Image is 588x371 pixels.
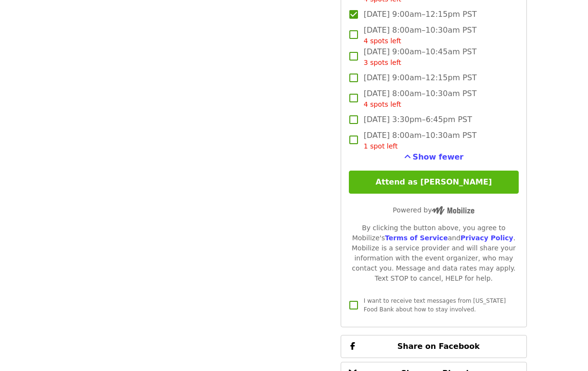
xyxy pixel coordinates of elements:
button: See more timeslots [404,151,464,163]
div: By clicking the button above, you agree to Mobilize's and . Mobilize is a service provider and wi... [349,223,519,284]
img: Powered by Mobilize [432,206,474,215]
span: Share on Facebook [397,342,480,351]
span: [DATE] 8:00am–10:30am PST [364,88,477,110]
span: Powered by [393,206,474,214]
span: 3 spots left [364,59,401,66]
span: [DATE] 8:00am–10:30am PST [364,130,477,151]
span: 1 spot left [364,142,398,150]
a: Terms of Service [385,234,448,242]
span: [DATE] 8:00am–10:30am PST [364,25,477,46]
button: Share on Facebook [341,335,527,358]
button: Attend as [PERSON_NAME] [349,171,519,194]
span: 4 spots left [364,37,401,45]
span: [DATE] 9:00am–12:15pm PST [364,72,477,84]
span: Show fewer [413,152,464,161]
a: Privacy Policy [460,234,513,242]
span: [DATE] 3:30pm–6:45pm PST [364,114,472,125]
span: 4 spots left [364,100,401,108]
span: I want to receive text messages from [US_STATE] Food Bank about how to stay involved. [364,297,506,313]
span: [DATE] 9:00am–12:15pm PST [364,9,477,20]
span: [DATE] 9:00am–10:45am PST [364,46,477,68]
